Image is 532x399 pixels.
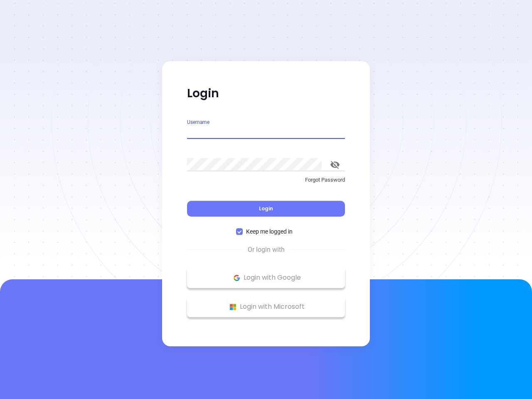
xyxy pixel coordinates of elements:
[187,86,345,101] p: Login
[191,271,341,284] p: Login with Google
[228,302,238,312] img: Microsoft Logo
[325,155,345,175] button: toggle password visibility
[243,227,296,236] span: Keep me logged in
[187,267,345,288] button: Google Logo Login with Google
[244,245,289,255] span: Or login with
[187,201,345,217] button: Login
[187,120,209,125] label: Username
[187,176,345,191] a: Forgot Password
[191,300,341,313] p: Login with Microsoft
[259,205,273,212] span: Login
[187,176,345,184] p: Forgot Password
[232,273,242,283] img: Google Logo
[187,296,345,317] button: Microsoft Logo Login with Microsoft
